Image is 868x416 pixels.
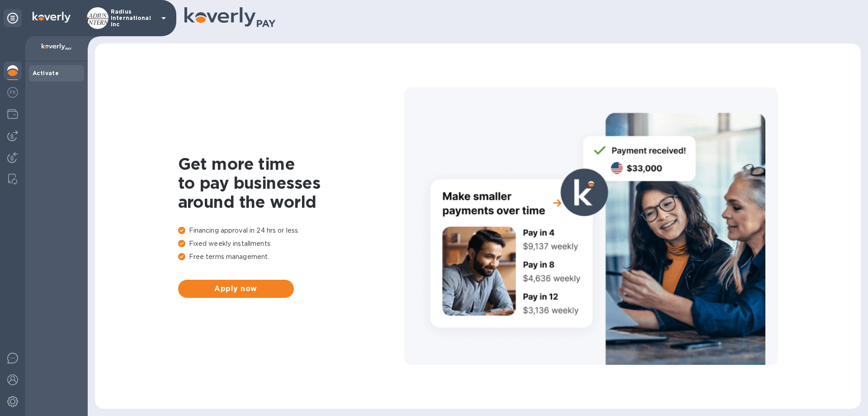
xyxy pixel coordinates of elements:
h1: Get more time to pay businesses around the world [178,154,404,211]
span: Apply now [185,283,287,294]
b: Activate [33,70,59,77]
p: Radius International Inc [111,9,156,28]
p: Financing approval in 24 hrs or less. [178,226,404,235]
button: Apply now [178,280,294,298]
img: Wallets [7,109,18,120]
p: Free terms management. [178,252,404,262]
div: Unpin categories [4,9,22,27]
img: Logo [33,12,71,23]
img: Foreign exchange [7,87,18,98]
p: Fixed weekly installments. [178,239,404,249]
